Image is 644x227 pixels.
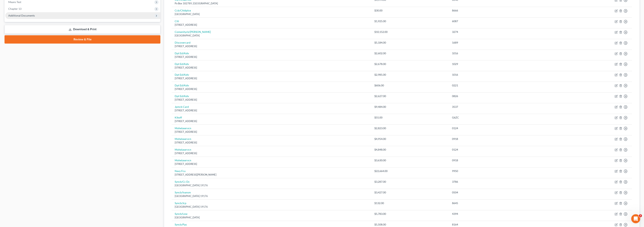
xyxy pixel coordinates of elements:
[175,191,191,194] a: Syncb/Ivansm
[374,51,446,55] div: $2,602.00
[175,201,186,205] a: Syncb/Jcp
[452,94,547,98] div: 0826
[5,25,160,34] a: Download & Print
[175,119,368,123] div: [STREET_ADDRESS]
[452,148,547,152] div: 0124
[175,41,190,44] a: Discovercard
[374,73,446,77] div: $2,985.00
[175,44,368,48] div: [STREET_ADDRESS]
[175,116,182,119] a: Kikoff
[452,223,547,226] div: 8164
[374,180,446,184] div: $3,287.00
[175,212,187,215] a: Syncb/Low
[452,158,547,162] div: 0918
[175,184,368,187] div: [GEOGRAPHIC_DATA] 19176
[452,73,547,77] div: 1016
[175,55,368,59] div: [STREET_ADDRESS]
[175,2,368,5] div: Po Box 182789, [GEOGRAPHIC_DATA]
[374,223,446,226] div: $5,508.00
[175,34,368,37] div: [GEOGRAPHIC_DATA]
[175,109,368,112] div: [STREET_ADDRESS]
[175,84,189,87] a: Dpt Ed/Aidv
[452,180,547,184] div: 3786
[175,148,191,151] a: Mohelaservcn
[452,9,547,12] div: 8666
[175,194,368,198] div: [GEOGRAPHIC_DATA] 19176
[175,52,189,55] a: Dpt Ed/Aidv
[452,51,547,55] div: 1016
[175,87,368,91] div: [STREET_ADDRESS]
[452,116,547,119] div: G6ZC
[175,141,368,144] div: [STREET_ADDRESS]
[175,105,189,108] a: Jpmcb Card
[452,19,547,23] div: 6087
[175,180,190,183] a: Syncb/Cc Dc
[452,41,547,44] div: 1689
[175,62,189,66] a: Dpt Ed/Aidv
[374,9,446,12] div: $30.00
[452,191,547,194] div: 0504
[175,98,368,102] div: [STREET_ADDRESS]
[175,137,191,140] a: Mohelaservcn
[175,169,186,173] a: Navy Fcu
[374,126,446,130] div: $2,823.00
[374,212,446,216] div: $5,783.00
[175,223,187,226] a: Syncb/Ppc
[175,173,368,176] div: [STREET_ADDRESS][PERSON_NAME]
[452,62,547,66] div: 1029
[175,9,191,12] a: Ccb/Chldplce
[374,137,446,141] div: $4,954.00
[374,19,446,23] div: $1,925.00
[452,84,547,87] div: 0221
[452,105,547,109] div: 3537
[175,205,368,209] div: [GEOGRAPHIC_DATA] 19176
[374,105,446,109] div: $9,484.00
[8,7,21,10] span: Chapter 13
[8,14,35,17] span: Additional Documents
[175,152,368,155] div: [STREET_ADDRESS]
[374,201,446,205] div: $132.00
[452,30,547,34] div: 3274
[374,148,446,152] div: $4,848.00
[374,94,446,98] div: $2,627.00
[452,126,547,130] div: 0124
[175,73,189,76] a: Dpt Ed/Aidv
[374,191,446,194] div: $3,427.00
[175,130,368,134] div: [STREET_ADDRESS]
[374,116,446,119] div: $55.00
[374,41,446,44] div: $5,184.00
[374,158,446,162] div: $3,630.00
[175,12,368,16] div: [GEOGRAPHIC_DATA]
[631,214,640,223] iframe: Intercom live chat
[175,94,189,98] a: Dpt Ed/Aidv
[452,201,547,205] div: 8645
[175,30,211,33] a: Comenitycb/[PERSON_NAME]
[452,169,547,173] div: 9950
[175,216,368,219] div: [GEOGRAPHIC_DATA]
[175,77,368,80] div: [STREET_ADDRESS]
[452,212,547,216] div: 4394
[175,162,368,166] div: [STREET_ADDRESS]
[175,127,191,130] a: Mohelaservcn
[175,20,179,23] a: Citi
[374,84,446,87] div: $606.00
[175,159,191,162] a: Mohelaservcn
[175,23,368,27] div: [STREET_ADDRESS]
[5,35,160,44] a: Review & File
[175,66,368,69] div: [STREET_ADDRESS]
[374,30,446,34] div: $10,152.00
[374,169,446,173] div: $22,664.00
[8,0,21,4] span: Means Test
[639,214,642,217] span: 2
[452,137,547,141] div: 0918
[374,62,446,66] div: $2,678.00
